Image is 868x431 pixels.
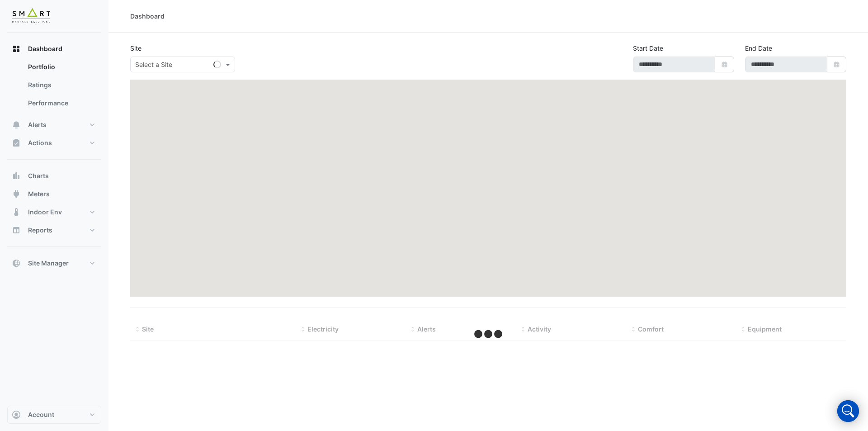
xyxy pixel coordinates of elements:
label: Start Date [633,43,663,53]
span: Comfort [638,325,664,333]
button: Account [7,406,101,424]
span: Site Manager [28,259,69,268]
span: Meters [28,189,50,199]
span: Alerts [417,325,436,333]
app-icon: Reports [12,226,21,235]
span: Alerts [28,120,47,129]
span: Account [28,410,54,419]
button: Reports [7,221,101,239]
div: Open Intercom Messenger [837,400,859,422]
app-icon: Site Manager [12,259,21,268]
span: Equipment [748,325,782,333]
button: Indoor Env [7,203,101,221]
span: Electricity [307,325,339,333]
app-icon: Charts [12,171,21,180]
button: Alerts [7,116,101,134]
span: Activity [528,325,551,333]
app-icon: Indoor Env [12,208,21,217]
app-icon: Meters [12,189,21,199]
button: Charts [7,167,101,185]
app-icon: Actions [12,138,21,147]
button: Site Manager [7,254,101,272]
span: Reports [28,226,52,235]
span: Indoor Env [28,208,62,217]
a: Ratings [21,76,101,94]
label: Site [130,43,142,53]
span: Actions [28,138,52,147]
app-icon: Dashboard [12,44,21,53]
label: End Date [745,43,772,53]
div: Dashboard [130,11,165,21]
img: Company Logo [11,7,52,25]
a: Performance [21,94,101,112]
span: Site [142,325,154,333]
button: Meters [7,185,101,203]
app-icon: Alerts [12,120,21,129]
button: Actions [7,134,101,152]
span: Charts [28,171,49,180]
a: Portfolio [21,58,101,76]
button: Dashboard [7,40,101,58]
span: Dashboard [28,44,62,53]
div: Dashboard [7,58,101,116]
